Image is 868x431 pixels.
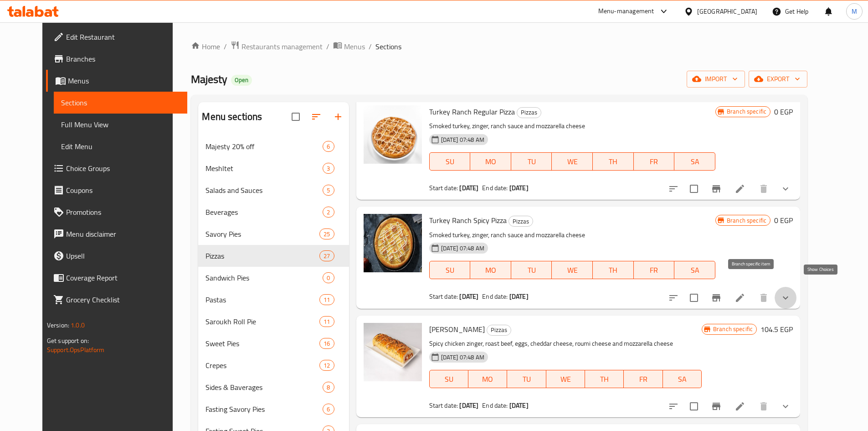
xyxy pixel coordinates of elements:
span: SU [433,155,467,168]
span: Salads and Sauces [205,185,323,196]
span: Coverage Report [66,272,180,283]
span: Sections [61,97,180,108]
div: items [319,294,334,305]
b: [DATE] [459,291,478,302]
div: [GEOGRAPHIC_DATA] [697,6,757,16]
button: FR [634,152,675,171]
span: Majesty 20% off [205,141,323,152]
button: Add section [327,106,349,128]
div: Saroukh Roll Pie11 [198,311,349,332]
a: Edit Restaurant [46,26,187,48]
a: Edit menu item [734,401,745,412]
span: Select all sections [286,107,305,126]
div: Fasting Savory Pies6 [198,398,349,420]
span: Sides & Baverages [205,382,323,393]
span: [DATE] 07:48 AM [437,353,488,362]
button: delete [753,395,775,417]
span: [DATE] 07:48 AM [437,244,488,253]
span: WE [555,155,589,168]
h6: 0 EGP [774,214,793,227]
a: Coupons [46,179,187,201]
span: Pizzas [205,250,319,261]
svg: Show Choices [780,183,791,194]
span: TU [515,264,549,277]
a: Sections [54,92,187,114]
div: Sandwich Pies0 [198,267,349,289]
span: Crepes [205,360,319,371]
h6: 0 EGP [774,105,793,118]
button: delete [753,178,775,200]
div: Sides & Baverages8 [198,376,349,398]
span: SU [433,373,465,386]
span: export [756,73,800,85]
span: Coupons [66,185,180,196]
span: 16 [320,339,334,348]
span: SU [433,264,467,277]
button: sort-choices [663,178,684,200]
span: 12 [320,361,334,370]
span: FR [637,264,671,277]
span: Beverages [205,207,323,218]
span: 5 [323,186,334,195]
div: Savory Pies25 [198,223,349,245]
a: Choice Groups [46,157,187,179]
span: Branch specific [723,107,770,116]
span: End date: [482,182,508,194]
span: 11 [320,296,334,304]
button: SA [674,261,715,279]
b: [DATE] [509,400,529,411]
span: Turkey Ranch Spicy Pizza [429,213,507,227]
span: Select to update [684,179,704,198]
a: Branches [46,48,187,70]
div: Pizzas27 [198,245,349,267]
span: Open [231,76,252,84]
button: TU [511,261,552,279]
span: Saroukh Roll Pie [205,316,319,327]
img: Turkey Ranch Spicy Pizza [364,214,422,272]
span: Sections [375,41,401,52]
span: Branches [66,53,180,64]
div: items [319,360,334,371]
span: Branch specific [723,216,770,225]
a: Edit menu item [734,183,745,194]
button: Branch-specific-item [705,395,727,417]
div: Fasting Savory Pies [205,404,323,415]
li: / [224,41,227,52]
nav: breadcrumb [191,41,807,52]
div: items [319,316,334,327]
svg: Show Choices [780,401,791,412]
button: export [749,71,807,88]
img: Turkey Ranch Regular Pizza [364,105,422,164]
span: Edit Restaurant [66,31,180,42]
div: items [319,338,334,349]
button: SA [674,152,715,171]
div: Pizzas [508,216,533,227]
span: M [852,6,857,16]
button: WE [552,152,593,171]
span: Meshltet [205,163,323,174]
span: FR [637,155,671,168]
span: TH [596,155,630,168]
div: Pastas11 [198,289,349,311]
button: import [687,71,745,88]
button: SU [429,370,468,388]
span: TH [589,373,620,386]
button: TU [511,152,552,171]
div: Pastas [205,294,319,305]
a: Grocery Checklist [46,289,187,311]
span: Menus [344,41,365,52]
div: items [323,141,334,152]
p: Smoked turkey, zinger, ranch sauce and mozzarella cheese [429,120,715,132]
span: Edit Menu [61,141,180,152]
div: Savory Pies [205,228,319,239]
li: / [369,41,372,52]
button: sort-choices [663,395,684,417]
span: Start date: [429,400,458,411]
span: Restaurants management [241,41,323,52]
button: delete [753,287,775,309]
p: Spicy chicken zinger, roast beef, eggs, cheddar cheese, roumi cheese and mozzarella cheese [429,338,702,349]
span: Menu disclaimer [66,228,180,239]
b: [DATE] [459,400,478,411]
